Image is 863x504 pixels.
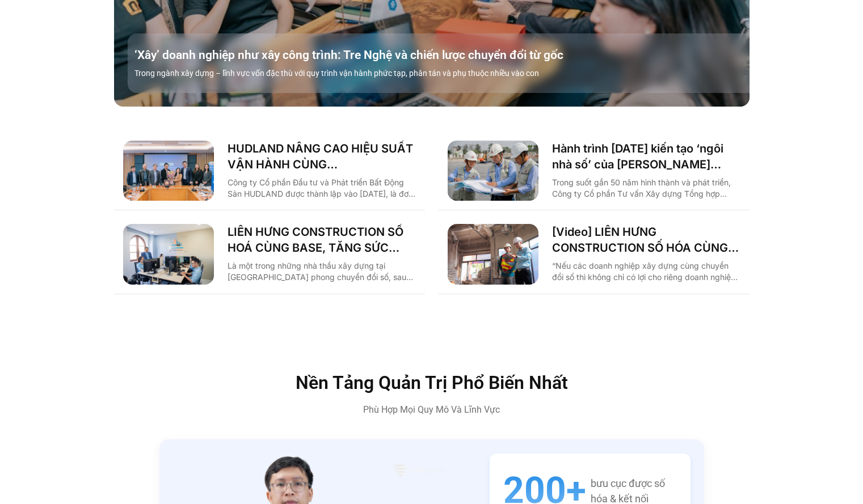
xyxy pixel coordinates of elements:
[123,224,214,285] img: chuyển đổi số liên hưng base
[228,177,416,200] p: Công ty Cổ phần Đầu tư và Phát triển Bất Động Sản HUDLAND được thành lập vào [DATE], là đơn vị th...
[134,67,756,79] p: Trong ngành xây dựng – lĩnh vực vốn đặc thù với quy trình vận hành phức tạp, phân tán và phụ thuộ...
[391,461,447,499] img: 687dc08514760f1928ccf396_247.avif
[228,141,416,172] a: HUDLAND NÂNG CAO HIỆU SUẤT VẬN HÀNH CÙNG [DOMAIN_NAME]
[552,177,740,200] p: Trong suốt gần 50 năm hình thành và phát triển, Công ty Cổ phần Tư vấn Xây dựng Tổng hợp (Nagecco...
[191,374,673,392] h2: Nền Tảng Quản Trị Phổ Biến Nhất
[552,260,740,283] p: “Nếu các doanh nghiệp xây dựng cùng chuyển đổi số thì không chỉ có lợi cho riêng doanh nghiệp mà ...
[228,260,416,283] p: Là một trong những nhà thầu xây dựng tại [GEOGRAPHIC_DATA] phong chuyển đổi số, sau gần [DATE] vậ...
[552,224,740,256] a: [Video] LIÊN HƯNG CONSTRUCTION SỐ HÓA CÙNG BASE, TĂNG SỨC MẠNH NỘI TẠI KHAI PHÁ THỊ TRƯỜNG [GEOGR...
[552,141,740,172] a: Hành trình [DATE] kiến tạo ‘ngôi nhà số’ của [PERSON_NAME] cùng [DOMAIN_NAME]: Tiết kiệm 80% thời...
[191,403,673,417] p: Phù Hợp Mọi Quy Mô Và Lĩnh Vực
[228,224,416,256] a: LIÊN HƯNG CONSTRUCTION SỐ HOÁ CÙNG BASE, TĂNG SỨC MẠNH NỘI TẠI KHAI PHÁ THỊ TRƯỜNG [GEOGRAPHIC_DATA]
[134,47,756,63] a: ‘Xây’ doanh nghiệp như xây công trình: Tre Nghệ và chiến lược chuyển đổi từ gốc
